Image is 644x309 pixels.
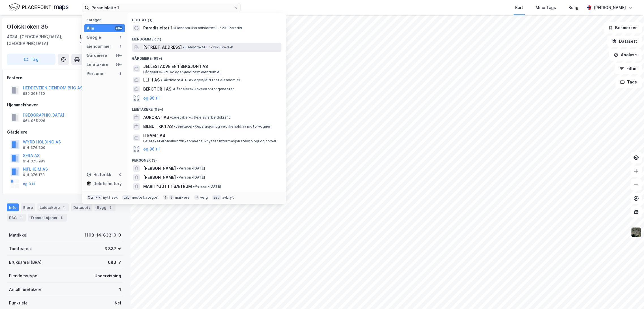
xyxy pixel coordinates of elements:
span: • [170,115,172,119]
span: • [173,26,175,30]
div: Festere [7,74,123,81]
div: velg [200,195,208,200]
div: 99+ [115,62,123,67]
div: Eiendommer (1) [127,33,286,43]
img: logo.f888ab2527a4732fd821a326f86c7f29.svg [9,3,69,12]
img: 9k= [631,227,641,238]
div: 1 [61,205,67,210]
div: Leietakere [37,203,69,211]
div: Matrikkel [9,232,27,239]
span: • [172,87,174,91]
div: Undervisning [95,272,121,279]
div: 3 [108,205,113,210]
span: Gårdeiere • Hovedkontortjenester [172,87,234,91]
div: neste kategori [132,195,159,200]
span: Paradisleitet 1 [143,25,172,31]
div: Historikk [87,171,111,178]
div: Ofolskroken 35 [7,22,49,31]
span: • [177,175,179,179]
div: 1 [119,286,121,293]
button: Tag [7,54,55,65]
div: Transaksjoner [28,214,67,222]
button: Bokmerker [604,22,642,33]
div: Eiere [21,203,35,211]
span: Person • [DATE] [177,175,205,180]
div: Nei [115,300,121,306]
span: Eiendom • Paradisleitet 1, 5231 Paradis [173,26,242,30]
button: Filter [615,63,642,74]
div: ESG [7,214,26,222]
button: Datasett [607,36,642,47]
div: Gårdeiere [7,129,123,136]
span: [STREET_ADDRESS] [143,44,182,51]
span: LLH 1 AS [143,77,160,83]
div: Personer [87,70,105,77]
div: nytt søk [103,195,118,200]
button: Analyse [609,49,642,61]
div: 914 376 300 [23,145,45,150]
div: 914 376 173 [23,173,45,177]
div: 914 375 983 [23,159,45,164]
div: 989 308 130 [23,91,45,96]
div: 964 965 226 [23,119,45,123]
div: Alle [87,25,94,32]
div: markere [175,195,190,200]
div: Eiendommer [87,43,111,50]
div: [GEOGRAPHIC_DATA], 14/833 [80,33,123,47]
input: Søk på adresse, matrikkel, gårdeiere, leietakere eller personer [89,3,234,12]
span: JELLESTADVEIEN 1 SEKSJON 1 AS [143,63,279,70]
span: • [177,166,179,170]
span: [PERSON_NAME] [143,165,176,172]
span: Gårdeiere • Utl. av egen/leid fast eiendom el. [161,78,241,82]
div: Eiendomstype [9,272,37,279]
span: BERGTOR 1 AS [143,86,171,93]
span: Gårdeiere • Utl. av egen/leid fast eiendom el. [143,70,221,74]
div: 99+ [115,26,123,31]
div: Google [87,34,101,41]
div: Leietakere [87,61,108,68]
div: Delete history [93,180,122,187]
div: Kategori [87,18,125,22]
span: Person • [DATE] [177,166,205,171]
span: ITEAM 1 AS [143,132,279,139]
span: • [183,45,185,49]
div: Bolig [568,4,578,11]
div: Ctrl + k [87,195,102,200]
div: avbryt [222,195,234,200]
div: 1 [118,35,123,40]
div: Google (1) [127,13,286,23]
div: Bygg [95,203,115,211]
div: 3 337 ㎡ [104,245,121,252]
div: tab [122,195,131,200]
span: Leietaker • Reparasjon og vedlikehold av motorvogner [174,124,271,129]
div: Antall leietakere [9,286,42,293]
div: Kontrollprogram for chat [616,282,644,309]
div: 1103-14-833-0-0 [85,232,121,239]
div: 99+ [115,53,123,58]
button: og 96 til [143,146,160,153]
div: Kart [515,4,523,11]
div: Hjemmelshaver [7,102,123,108]
span: Leietaker • Utleie av arbeidskraft [170,115,230,120]
div: Bruksareal (BRA) [9,259,42,266]
span: MARIT*GUTT 1 SÆTRUM [143,183,192,190]
span: • [161,78,162,82]
span: • [174,124,176,128]
span: Eiendom • 4601-13-366-0-0 [183,45,233,50]
div: 0 [118,172,123,177]
button: og 96 til [143,95,160,102]
span: Leietaker • Konsulentvirksomhet tilknyttet informasjonsteknologi og forvaltning og drift av IT-sy... [143,139,280,143]
div: Info [7,203,19,211]
span: AURORA 1 AS [143,114,169,121]
span: • [193,184,195,188]
div: Gårdeiere [87,52,107,59]
div: Gårdeiere (99+) [127,52,286,62]
div: 4034, [GEOGRAPHIC_DATA], [GEOGRAPHIC_DATA] [7,33,80,47]
div: Datasett [71,203,92,211]
div: Leietakere (99+) [127,103,286,113]
div: Punktleie [9,300,28,306]
button: Tags [615,76,642,88]
div: 683 ㎡ [108,259,121,266]
div: esc [212,195,221,200]
span: BILBUTIKK 1 AS [143,123,173,130]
